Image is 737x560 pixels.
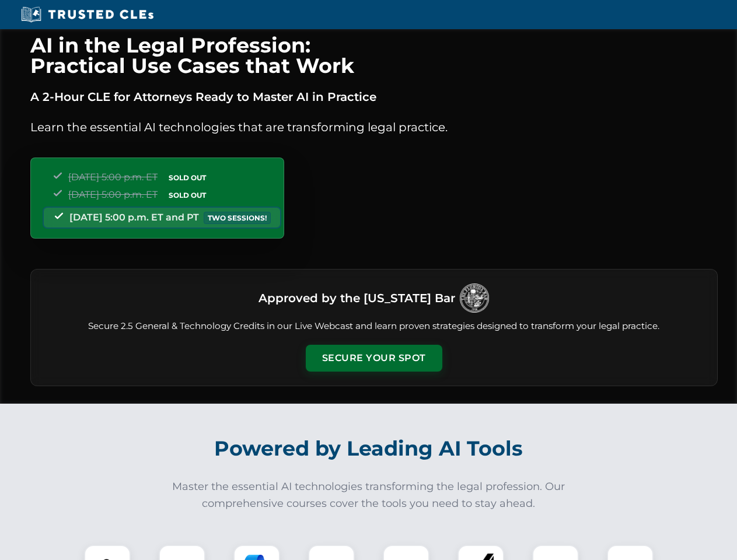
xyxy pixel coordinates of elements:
p: A 2-Hour CLE for Attorneys Ready to Master AI in Practice [30,87,718,106]
img: Logo [460,283,489,313]
span: SOLD OUT [165,189,210,201]
span: SOLD OUT [165,171,210,184]
span: [DATE] 5:00 p.m. ET [68,189,158,200]
span: [DATE] 5:00 p.m. ET [68,171,158,183]
h1: AI in the Legal Profession: Practical Use Cases that Work [30,35,718,76]
p: Secure 2.5 General & Technology Credits in our Live Webcast and learn proven strategies designed ... [45,320,703,333]
p: Learn the essential AI technologies that are transforming legal practice. [30,118,718,136]
button: Secure Your Spot [306,345,442,372]
p: Master the essential AI technologies transforming the legal profession. Our comprehensive courses... [165,478,573,512]
img: Trusted CLEs [18,6,157,23]
h3: Approved by the [US_STATE] Bar [259,288,455,309]
h2: Powered by Leading AI Tools [46,428,692,469]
